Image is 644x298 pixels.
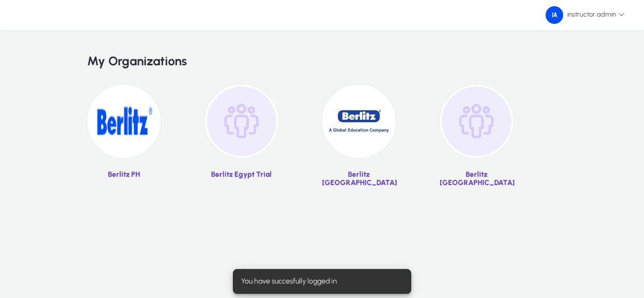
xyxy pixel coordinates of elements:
[440,84,513,195] a: Berlitz [GEOGRAPHIC_DATA]
[537,6,633,24] button: instructor admin
[322,84,396,195] a: Berlitz [GEOGRAPHIC_DATA]
[322,171,396,188] p: Berlitz [GEOGRAPHIC_DATA]
[205,84,278,195] a: Berlitz Egypt Trial
[322,84,396,158] img: 34.jpg
[87,84,161,158] img: 28.png
[205,171,278,179] p: Berlitz Egypt Trial
[233,269,407,294] div: You have succesfully logged in
[545,6,563,24] img: 239.png
[545,6,625,24] span: instructor admin
[440,84,513,158] img: organization-placeholder.png
[440,171,513,188] p: Berlitz [GEOGRAPHIC_DATA]
[87,54,557,69] h2: My Organizations
[87,171,161,179] p: Berlitz PH
[87,84,161,195] a: Berlitz PH
[205,84,278,158] img: organization-placeholder.png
